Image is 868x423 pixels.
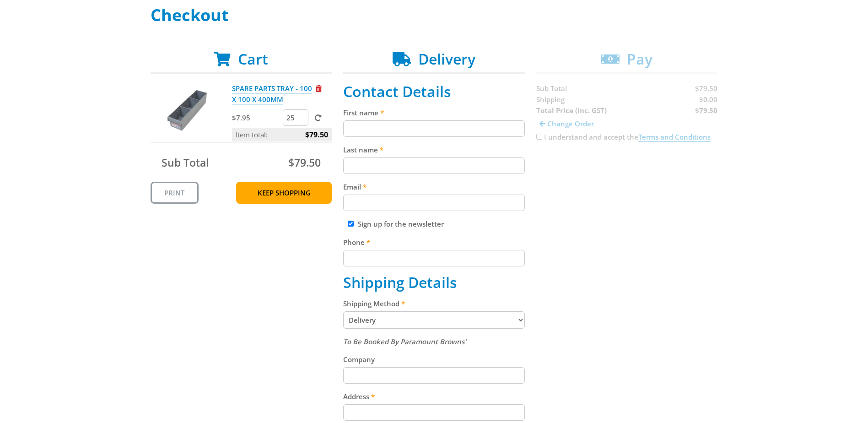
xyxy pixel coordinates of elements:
input: Please enter your last name. [343,157,525,174]
em: To Be Booked By Paramount Browns' [343,337,466,346]
input: Please enter your telephone number. [343,250,525,266]
a: Remove from cart [316,84,322,93]
img: SPARE PARTS TRAY - 100 X 100 X 400MM [159,83,214,138]
span: Delivery [418,49,475,69]
label: Sign up for the newsletter [358,219,444,228]
a: Print [151,182,199,204]
label: Email [343,181,525,192]
input: Please enter your email address. [343,195,525,211]
input: Please enter your first name. [343,120,525,137]
h2: Shipping Details [343,274,525,291]
label: Phone [343,237,525,248]
a: SPARE PARTS TRAY - 100 X 100 X 400MM [232,84,312,104]
span: $79.50 [305,128,328,141]
select: Please select a shipping method. [343,311,525,329]
label: Company [343,354,525,365]
a: Keep Shopping [236,182,332,204]
h1: Checkout [151,6,718,24]
span: Cart [238,49,268,69]
p: Item total: [232,128,332,141]
p: $7.95 [232,112,281,123]
label: Last name [343,144,525,155]
label: First name [343,107,525,118]
label: Shipping Method [343,298,525,309]
span: Sub Total [162,155,209,170]
h2: Contact Details [343,83,525,100]
span: $79.50 [288,155,321,170]
input: Please enter your address. [343,404,525,421]
label: Address [343,391,525,402]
